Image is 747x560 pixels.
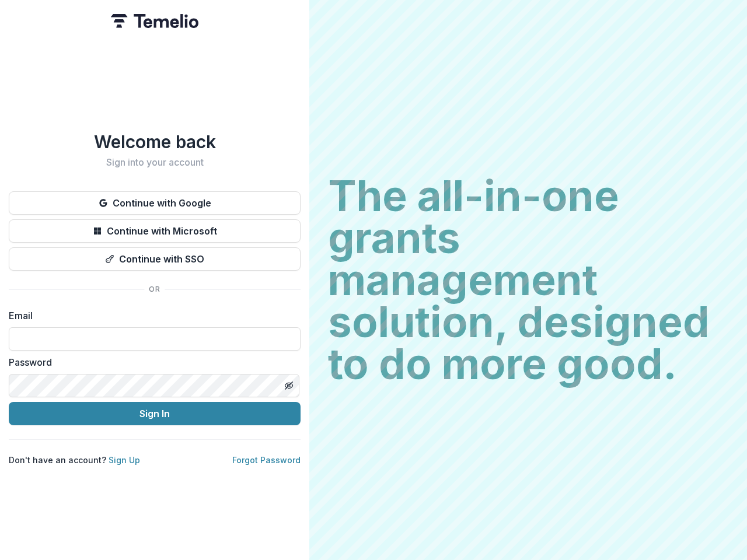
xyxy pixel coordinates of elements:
[232,455,301,465] a: Forgot Password
[9,454,140,466] p: Don't have an account?
[9,131,301,152] h1: Welcome back
[9,402,301,425] button: Sign In
[111,14,198,28] img: Temelio
[9,355,294,369] label: Password
[9,191,301,215] button: Continue with Google
[109,455,140,465] a: Sign Up
[280,376,298,395] button: Toggle password visibility
[9,219,301,243] button: Continue with Microsoft
[9,157,301,168] h2: Sign into your account
[9,309,294,323] label: Email
[9,247,301,271] button: Continue with SSO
